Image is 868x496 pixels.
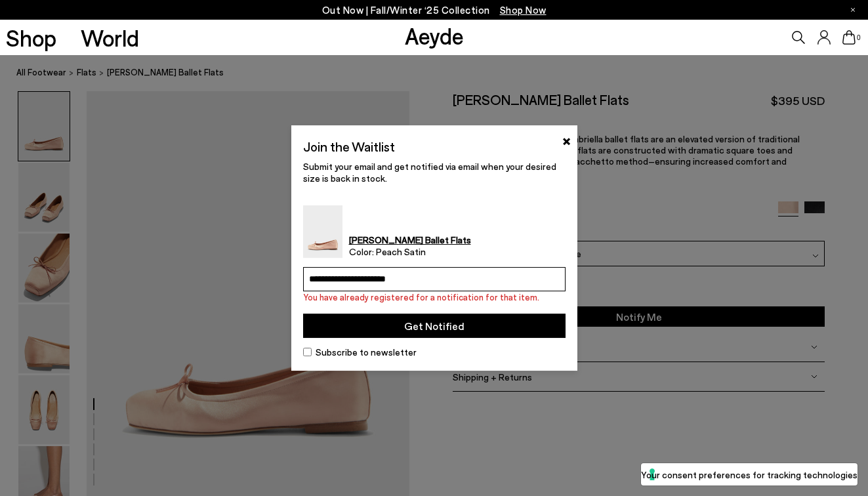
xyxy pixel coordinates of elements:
h2: Join the Waitlist [303,137,395,155]
div: You have already registered for a notification for that item. [303,291,566,304]
span: Navigate to /collections/new-in [500,4,547,16]
img: Gabriella Satin Ballet Flats [303,205,342,258]
button: Your consent preferences for tracking technologies [641,463,858,486]
a: 0 [842,30,856,45]
span: 0 [856,34,862,41]
button: Get Notified [303,314,566,338]
a: World [81,26,139,49]
p: Submit your email and get notified via email when your desired size is back in stock. [303,161,566,184]
p: Out Now | Fall/Winter ‘25 Collection [322,2,547,18]
strong: [PERSON_NAME] Ballet Flats [349,234,471,246]
a: Aeyde [405,22,464,49]
a: Shop [6,26,56,49]
label: Your consent preferences for tracking technologies [641,468,858,482]
input: Subscribe to newsletter [303,348,312,356]
label: Subscribe to newsletter [303,345,566,359]
span: Color: Peach Satin [349,246,471,258]
button: × [562,132,571,148]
